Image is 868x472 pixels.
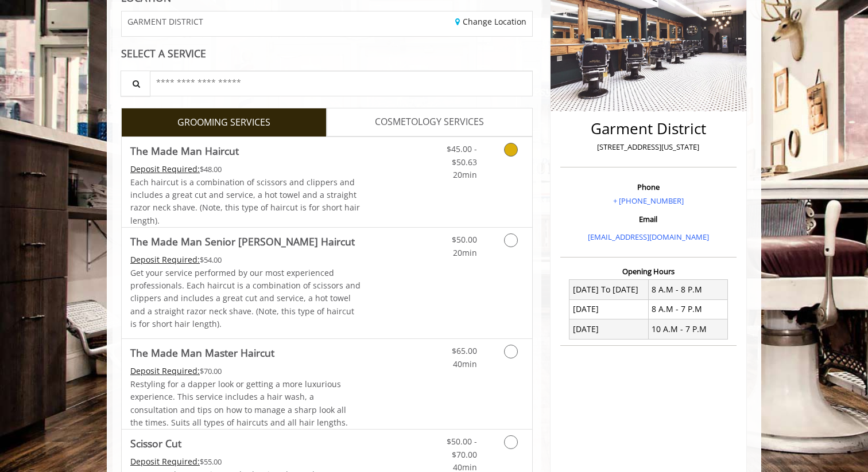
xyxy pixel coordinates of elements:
span: $50.00 - $70.00 [447,436,477,459]
b: The Made Man Haircut [130,143,239,159]
span: GARMENT DISTRICT [127,17,203,26]
h3: Opening Hours [560,267,737,275]
span: This service needs some Advance to be paid before we block your appointment [130,365,200,376]
a: Change Location [455,16,526,27]
span: $50.00 [452,234,477,245]
span: 40min [453,358,477,369]
td: [DATE] [569,319,649,339]
td: 10 A.M - 7 P.M [648,319,727,339]
td: [DATE] [569,299,649,319]
span: 20min [453,169,477,180]
button: Service Search [121,71,150,96]
div: $54.00 [130,253,361,266]
b: Scissor Cut [130,435,181,451]
h2: Garment District [563,120,734,137]
p: [STREET_ADDRESS][US_STATE] [563,141,734,153]
h3: Email [563,215,734,223]
span: GROOMING SERVICES [177,115,270,130]
div: $55.00 [130,455,361,468]
span: This service needs some Advance to be paid before we block your appointment [130,456,200,467]
a: [EMAIL_ADDRESS][DOMAIN_NAME] [588,232,709,242]
span: This service needs some Advance to be paid before we block your appointment [130,163,200,174]
div: SELECT A SERVICE [121,48,533,59]
b: The Made Man Master Haircut [130,345,274,361]
span: Restyling for a dapper look or getting a more luxurious experience. This service includes a hair ... [130,379,348,428]
td: [DATE] To [DATE] [569,280,649,299]
span: This service needs some Advance to be paid before we block your appointment [130,254,200,265]
p: Get your service performed by our most experienced professionals. Each haircut is a combination o... [130,267,361,331]
span: 20min [453,247,477,258]
span: Each haircut is a combination of scissors and clippers and includes a great cut and service, a ho... [130,177,360,226]
span: $45.00 - $50.63 [447,143,477,167]
b: The Made Man Senior [PERSON_NAME] Haircut [130,233,355,249]
td: 8 A.M - 7 P.M [648,299,727,319]
div: $70.00 [130,365,361,377]
a: + [PHONE_NUMBER] [613,196,684,206]
h3: Phone [563,183,734,191]
span: $65.00 [452,345,477,356]
div: $48.00 [130,163,361,175]
td: 8 A.M - 8 P.M [648,280,727,299]
span: COSMETOLOGY SERVICES [375,115,484,130]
